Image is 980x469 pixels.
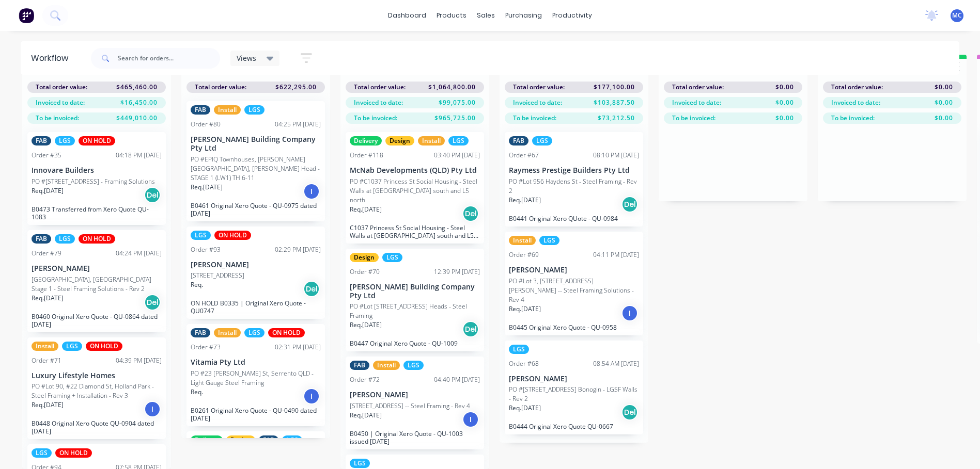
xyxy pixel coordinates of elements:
div: FAB [509,136,528,145]
div: LGS [532,136,552,145]
div: ON HOLD [214,231,251,240]
a: dashboard [383,8,431,23]
p: PO #[STREET_ADDRESS] Bonogin - LGSF Walls - Rev 2 [509,385,639,403]
span: $103,887.50 [594,98,635,107]
p: C1037 Princess St Social Housing - Steel Walls at [GEOGRAPHIC_DATA] south and L5 north [350,224,480,239]
div: LGS [244,328,265,337]
span: To be invoiced: [831,114,875,123]
div: 12:39 PM [DATE] [434,267,480,277]
div: LGS [448,136,469,145]
div: LGS [62,342,82,351]
span: To be invoiced: [36,114,79,123]
p: B0261 Original Xero Quote - QU-0490 dated [DATE] [191,407,321,422]
p: [PERSON_NAME] Building Company Pty Ltd [191,135,321,153]
div: ON HOLD [86,342,122,351]
div: Order #68 [509,359,539,368]
div: Del [621,196,638,213]
div: Delivery [350,136,382,145]
div: 08:10 PM [DATE] [593,151,639,160]
p: [PERSON_NAME] [32,264,162,273]
div: Install [418,136,445,145]
div: 03:40 PM [DATE] [434,151,480,160]
div: sales [472,8,500,23]
p: PO #Lot [STREET_ADDRESS] Heads - Steel Framing [350,302,480,320]
p: Req. [DATE] [350,205,382,214]
span: To be invoiced: [672,114,715,123]
div: 04:24 PM [DATE] [116,249,162,258]
div: Delivery [191,435,223,445]
div: purchasing [500,8,547,23]
div: InstallLGSON HOLDOrder #7104:39 PM [DATE]Luxury Lifestyle HomesPO #Lot 90, #22 Diamond St, Hollan... [27,337,166,440]
span: To be invoiced: [513,114,556,123]
div: Del [621,404,638,421]
div: Install [373,361,400,370]
p: PO #Lot 90, #22 Diamond St, Holland Park - Steel Framing + Installation - Rev 3 [32,382,162,400]
p: Vitamia Pty Ltd [191,358,321,367]
div: LGS [509,345,529,354]
div: LGS [350,459,370,468]
span: $0.00 [775,98,794,107]
p: [PERSON_NAME] [191,261,321,269]
span: Invoiced to date: [513,98,562,107]
div: Order #93 [191,245,221,254]
div: FAB [32,234,51,244]
p: [STREET_ADDRESS] [191,271,244,280]
p: B0444 Original Xero Quote QU-0667 [509,423,639,430]
span: Total order value: [672,83,724,92]
div: ON HOLD [79,234,115,244]
p: Req. [DATE] [32,294,64,303]
input: Search for orders... [118,48,220,69]
p: PO #23 [PERSON_NAME] St, Serrento QLD - Light Gauge Steel Framing [191,369,321,387]
span: Views [237,53,256,63]
span: Invoiced to date: [36,98,85,107]
div: Del [462,321,479,337]
div: FAB [259,435,278,445]
span: $0.00 [935,83,953,92]
div: LGS [282,435,302,445]
span: Total order value: [354,83,406,92]
span: Total order value: [195,83,246,92]
p: Req. [DATE] [509,196,541,205]
p: Req. [DATE] [191,183,223,192]
div: 04:11 PM [DATE] [593,250,639,260]
span: Invoiced to date: [354,98,403,107]
div: ON HOLD [79,136,115,145]
div: 04:40 PM [DATE] [434,375,480,384]
div: Install [214,105,241,115]
p: [PERSON_NAME] [509,375,639,383]
div: 04:25 PM [DATE] [275,120,321,129]
span: $73,212.50 [598,114,635,123]
p: [GEOGRAPHIC_DATA], [GEOGRAPHIC_DATA] Stage 1 - Steel Framing Solutions - Rev 2 [32,275,162,294]
div: Order #70 [350,267,380,277]
div: FAB [191,105,210,115]
div: LGS [403,361,424,370]
div: LGS [382,253,402,262]
p: Innovare Builders [32,166,162,175]
span: $449,010.00 [116,114,158,123]
span: $465,460.00 [116,83,158,92]
p: Req. [DATE] [32,186,64,196]
p: [STREET_ADDRESS] -- Steel Framing - Rev 4 [350,401,470,411]
div: 02:29 PM [DATE] [275,245,321,254]
div: FAB [32,136,51,145]
p: Raymess Prestige Builders Pty Ltd [509,166,639,175]
p: PO #Lot 3, [STREET_ADDRESS][PERSON_NAME] -- Steel Framing Solutions - Rev 4 [509,277,639,304]
span: $16,450.00 [120,98,158,107]
p: McNab Developments (QLD) Pty Ltd [350,166,480,175]
div: Design [350,253,379,262]
span: $0.00 [935,114,953,123]
div: Del [462,205,479,222]
p: B0450 | Original Xero Quote - QU-1003 issued [DATE] [350,430,480,445]
div: Design [385,136,414,145]
div: I [621,305,638,321]
div: FABInstallLGSOrder #7204:40 PM [DATE][PERSON_NAME][STREET_ADDRESS] -- Steel Framing - Rev 4Req.[D... [346,357,484,449]
img: Factory [19,8,34,23]
div: FAB [350,361,369,370]
p: PO #C1037 Princess St Social Housing - Steel Walls at [GEOGRAPHIC_DATA] south and L5 north [350,177,480,205]
div: Workflow [31,52,73,64]
div: DeliveryDesignInstallLGSOrder #11803:40 PM [DATE]McNab Developments (QLD) Pty LtdPO #C1037 Prince... [346,132,484,244]
div: InstallLGSOrder #6904:11 PM [DATE][PERSON_NAME]PO #Lot 3, [STREET_ADDRESS][PERSON_NAME] -- Steel ... [505,232,643,335]
div: ON HOLD [55,448,92,458]
div: FABLGSON HOLDOrder #3504:18 PM [DATE]Innovare BuildersPO #[STREET_ADDRESS] - Framing SolutionsReq... [27,132,166,225]
div: ON HOLD [268,328,305,337]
